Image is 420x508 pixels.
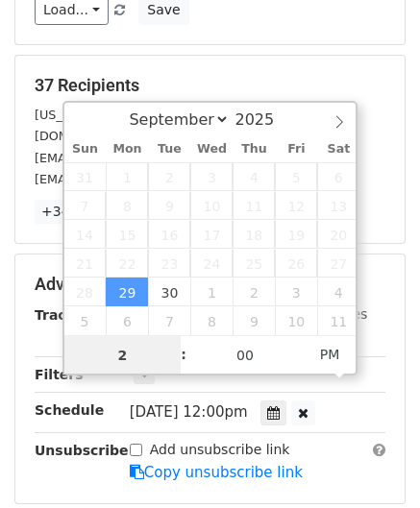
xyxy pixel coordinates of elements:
span: October 1, 2025 [190,278,233,306]
strong: Tracking [35,307,99,323]
input: Minute [186,336,304,375]
span: Thu [233,143,275,156]
small: [US_STATE][EMAIL_ADDRESS][PERSON_NAME][DOMAIN_NAME] [35,108,318,144]
span: September 21, 2025 [64,249,107,278]
strong: Filters [35,367,84,382]
span: September 30, 2025 [148,278,190,306]
iframe: Chat Widget [324,416,420,508]
span: August 31, 2025 [64,162,107,191]
a: Copy unsubscribe link [130,464,303,481]
span: September 17, 2025 [190,220,233,249]
span: September 27, 2025 [317,249,359,278]
label: Add unsubscribe link [150,440,290,460]
span: October 10, 2025 [275,306,317,335]
span: October 3, 2025 [275,278,317,306]
span: [DATE] 12:00pm [130,403,248,421]
span: September 26, 2025 [275,249,317,278]
span: September 19, 2025 [275,220,317,249]
span: September 22, 2025 [106,249,148,278]
strong: Unsubscribe [35,443,129,458]
input: Year [230,110,299,129]
span: October 6, 2025 [106,306,148,335]
span: September 15, 2025 [106,220,148,249]
a: +34 more [35,200,115,224]
span: Fri [275,143,317,156]
span: September 1, 2025 [106,162,148,191]
span: September 13, 2025 [317,191,359,220]
h5: 37 Recipients [35,75,385,96]
span: Mon [106,143,148,156]
input: Hour [64,336,182,375]
span: October 11, 2025 [317,306,359,335]
span: : [181,335,186,374]
span: September 18, 2025 [233,220,275,249]
h5: Advanced [35,274,385,295]
span: September 8, 2025 [106,191,148,220]
span: September 3, 2025 [190,162,233,191]
strong: Schedule [35,402,104,418]
span: September 4, 2025 [233,162,275,191]
span: October 4, 2025 [317,278,359,306]
span: October 8, 2025 [190,306,233,335]
span: Sun [64,143,107,156]
span: September 12, 2025 [275,191,317,220]
span: September 14, 2025 [64,220,107,249]
span: October 2, 2025 [233,278,275,306]
span: September 25, 2025 [233,249,275,278]
span: October 7, 2025 [148,306,190,335]
span: September 9, 2025 [148,191,190,220]
span: September 11, 2025 [233,191,275,220]
span: September 7, 2025 [64,191,107,220]
span: September 10, 2025 [190,191,233,220]
span: September 24, 2025 [190,249,233,278]
span: September 29, 2025 [106,278,148,306]
span: September 5, 2025 [275,162,317,191]
small: [EMAIL_ADDRESS][PERSON_NAME][DOMAIN_NAME] [35,172,351,186]
span: September 23, 2025 [148,249,190,278]
span: Tue [148,143,190,156]
span: October 5, 2025 [64,306,107,335]
small: [EMAIL_ADDRESS][DOMAIN_NAME] [35,151,249,165]
span: September 28, 2025 [64,278,107,306]
span: Wed [190,143,233,156]
span: September 6, 2025 [317,162,359,191]
span: September 2, 2025 [148,162,190,191]
span: October 9, 2025 [233,306,275,335]
span: September 16, 2025 [148,220,190,249]
span: Sat [317,143,359,156]
span: Click to toggle [304,335,357,374]
span: September 20, 2025 [317,220,359,249]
